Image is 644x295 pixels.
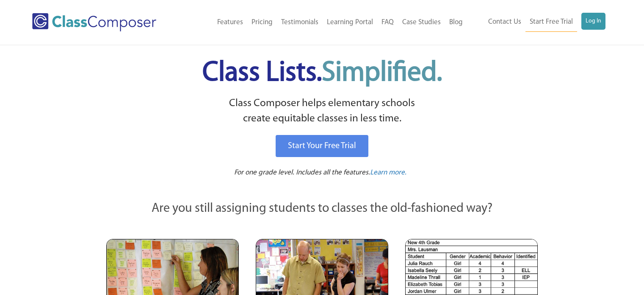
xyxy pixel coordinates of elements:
a: Case Studies [398,13,445,32]
nav: Header Menu [467,13,605,32]
a: Pricing [247,13,277,32]
p: Are you still assigning students to classes the old-fashioned way? [106,199,538,218]
a: Contact Us [484,13,525,31]
a: Features [213,13,247,32]
p: Class Composer helps elementary schools create equitable classes in less time. [105,96,539,127]
span: Simplified. [322,59,442,87]
a: Learning Portal [323,13,377,32]
a: Testimonials [277,13,323,32]
a: FAQ [377,13,398,32]
span: Start Your Free Trial [288,142,356,150]
a: Blog [445,13,467,32]
span: For one grade level. Includes all the features. [234,169,370,176]
nav: Header Menu [183,13,467,32]
a: Log In [581,13,605,30]
img: Class Composer [32,13,156,31]
a: Start Your Free Trial [276,135,368,157]
span: Class Lists. [202,59,442,87]
span: Learn more. [370,169,406,176]
a: Start Free Trial [525,13,577,32]
a: Learn more. [370,168,406,178]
